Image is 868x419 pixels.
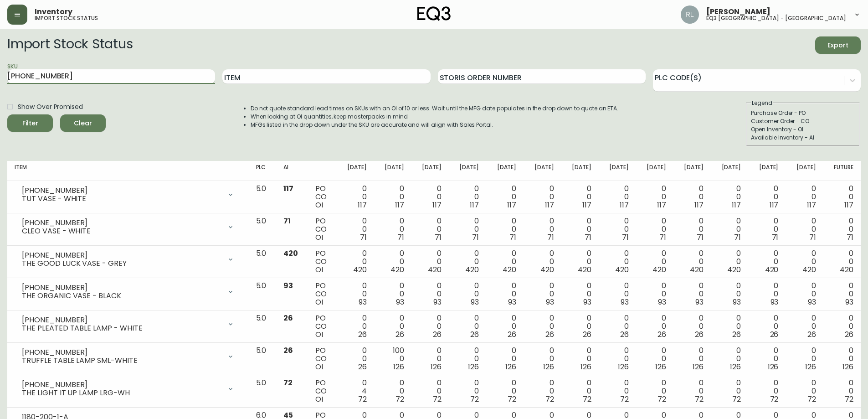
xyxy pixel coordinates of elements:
div: [PHONE_NUMBER] [22,348,221,357]
span: 72 [395,394,404,404]
span: 117 [470,200,479,210]
div: 0 0 [755,282,778,306]
span: 26 [732,329,741,340]
span: 71 [659,232,666,243]
div: THE PLEATED TABLE LAMP - WHITE [22,324,221,332]
span: 117 [770,200,779,210]
div: 0 0 [569,185,591,209]
img: logo [417,6,451,21]
div: 100 0 [381,347,404,371]
span: 26 [433,329,442,340]
div: [PHONE_NUMBER] [22,251,221,259]
td: 5.0 [249,181,276,213]
div: THE LIGHT IT UP LAMP LRG-WH [22,389,221,397]
div: PO CO [315,185,329,209]
td: 5.0 [249,213,276,246]
span: 420 [615,264,629,275]
td: 5.0 [249,343,276,375]
div: 0 0 [419,249,442,274]
li: When looking at OI quantities, keep masterpacks in mind. [251,113,619,121]
div: 0 0 [493,249,516,274]
span: 72 [807,394,816,404]
div: 0 0 [643,379,666,403]
span: 26 [358,362,367,372]
span: 26 [620,329,629,340]
td: 5.0 [249,246,276,278]
button: Filter [7,114,53,132]
th: [DATE] [411,161,449,181]
div: [PHONE_NUMBER]THE PLEATED TABLE LAMP - WHITE [15,314,241,334]
div: 0 0 [681,185,704,209]
div: 0 0 [456,249,479,274]
li: MFGs listed in the drop down under the SKU are accurate and will align with Sales Portal. [251,121,619,129]
div: 0 0 [718,185,741,209]
span: 72 [583,394,591,404]
th: [DATE] [449,161,486,181]
div: [PHONE_NUMBER] [22,219,221,227]
span: 117 [657,200,666,210]
div: 0 0 [681,249,704,274]
div: 0 0 [569,249,591,274]
div: 0 0 [606,185,629,209]
span: 71 [622,232,629,243]
div: Customer Order - CO [751,117,855,125]
div: 0 0 [493,185,516,209]
h5: eq3 [GEOGRAPHIC_DATA] - [GEOGRAPHIC_DATA] [706,16,846,21]
span: 72 [283,378,293,388]
div: 0 0 [456,185,479,209]
span: 26 [807,329,816,340]
div: 0 0 [606,217,629,242]
span: 93 [396,297,404,307]
span: 126 [655,362,666,372]
div: 0 0 [643,217,666,242]
th: Future [823,161,861,181]
div: PO CO [315,217,329,242]
span: 26 [695,329,704,340]
button: Export [815,36,861,54]
span: 71 [547,232,554,243]
div: 0 0 [831,347,853,371]
th: [DATE] [524,161,561,181]
span: 26 [545,329,554,340]
span: 26 [358,329,367,340]
div: 0 0 [419,185,442,209]
div: 0 0 [456,217,479,242]
div: Purchase Order - PO [751,109,855,117]
div: [PHONE_NUMBER]TRUFFLE TABLE LAMP SML-WHITE [15,347,241,367]
div: [PHONE_NUMBER]CLEO VASE - WHITE [15,217,241,237]
div: 0 0 [419,217,442,242]
div: 0 0 [831,314,853,339]
span: 420 [353,264,367,275]
span: 26 [770,329,779,340]
span: 420 [690,264,704,275]
div: PO CO [315,282,329,306]
div: 0 0 [606,282,629,306]
span: OI [315,232,323,243]
span: OI [315,362,323,372]
span: 126 [505,362,516,372]
span: 71 [397,232,404,243]
div: 0 0 [493,282,516,306]
div: 0 0 [493,314,516,339]
div: PO CO [315,249,329,274]
span: 126 [580,362,591,372]
span: 72 [433,394,442,404]
div: 0 0 [681,217,704,242]
span: 26 [395,329,404,340]
div: Open Inventory - OI [751,125,855,134]
span: 420 [503,264,516,275]
div: 0 0 [681,314,704,339]
span: 420 [390,264,404,275]
span: 420 [727,264,741,275]
div: 0 0 [344,282,367,306]
div: 0 0 [344,249,367,274]
span: 117 [807,200,816,210]
div: 0 0 [456,347,479,371]
th: [DATE] [561,161,599,181]
div: 0 0 [344,217,367,242]
div: 0 0 [718,249,741,274]
span: 420 [428,264,442,275]
span: 117 [620,200,629,210]
th: [DATE] [711,161,748,181]
span: 93 [583,297,591,307]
